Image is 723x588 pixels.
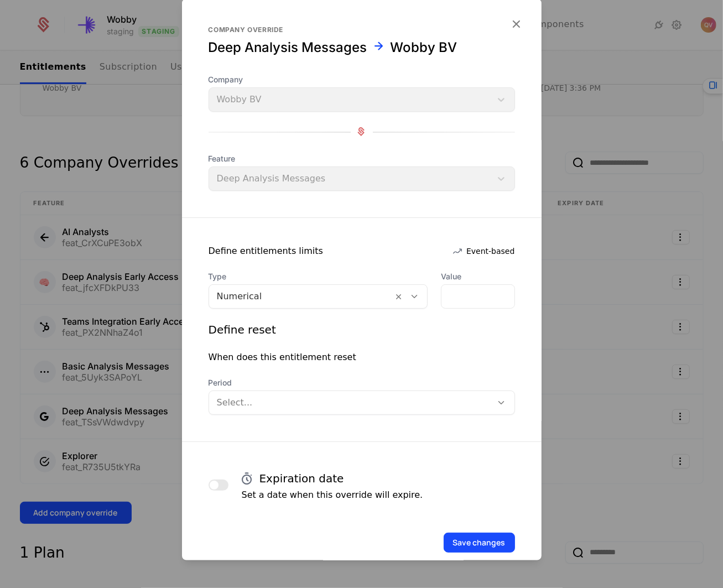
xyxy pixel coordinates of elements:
[242,488,423,501] p: Set a date when this override will expire.
[259,470,344,486] h4: Expiration date
[209,270,428,282] span: Type
[209,153,515,164] span: Feature
[209,38,367,56] div: Deep Analysis Messages
[391,38,457,56] div: Wobby BV
[209,350,356,363] div: When does this entitlement reset
[444,532,515,552] button: Save changes
[209,25,515,34] div: Company override
[441,270,514,282] label: Value
[209,377,515,388] span: Period
[209,321,276,337] div: Define reset
[209,244,323,257] div: Define entitlements limits
[466,245,514,256] span: Event-based
[209,74,515,85] span: Company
